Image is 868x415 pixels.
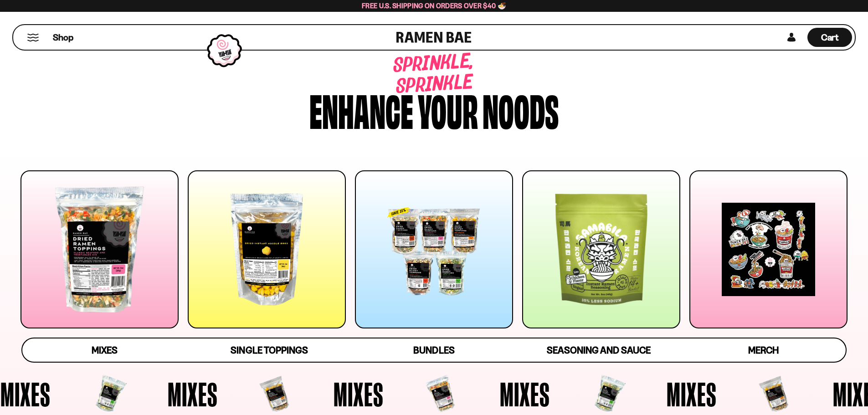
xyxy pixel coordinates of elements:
a: Seasoning and Sauce [516,338,681,362]
span: Mixes [578,377,628,411]
span: Cart [821,32,839,43]
div: your [418,87,478,131]
a: Shop [53,28,73,47]
span: Mixes [245,377,295,411]
span: Mixes [411,377,461,411]
span: Shop [53,31,73,44]
span: Seasoning and Sauce [547,344,650,356]
span: Single Toppings [231,344,308,356]
span: Merch [748,344,779,356]
span: Mixes [744,377,794,411]
a: Merch [681,338,846,362]
span: Bundles [413,344,454,356]
div: Enhance [309,87,413,131]
a: Single Toppings [187,338,351,362]
span: Mixes [92,344,118,356]
a: Bundles [352,338,516,362]
a: Cart [807,25,852,50]
span: Mixes [79,377,129,411]
span: Free U.S. Shipping on Orders over $40 🍜 [362,1,506,10]
button: Mobile Menu Trigger [27,34,39,41]
div: noods [483,87,559,131]
a: Mixes [22,338,187,362]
